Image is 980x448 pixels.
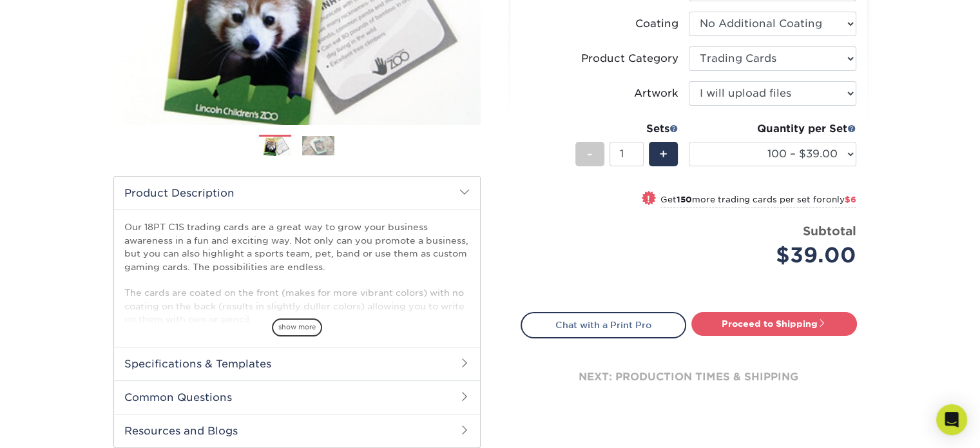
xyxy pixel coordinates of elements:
[691,312,857,335] a: Proceed to Shipping
[521,338,857,416] div: next: production times & shipping
[114,177,480,209] h2: Product Description
[114,380,480,414] h2: Common Questions
[114,347,480,380] h2: Specifications & Templates
[659,144,668,164] span: +
[272,318,322,336] span: show more
[689,121,856,137] div: Quantity per Set
[114,414,480,447] h2: Resources and Blogs
[826,195,856,204] span: only
[845,195,856,204] span: $6
[660,195,856,208] small: Get more trading cards per set for
[587,144,593,164] span: -
[634,86,678,101] div: Artwork
[936,404,967,435] div: Open Intercom Messenger
[647,192,650,206] span: !
[803,224,856,238] strong: Subtotal
[698,240,856,271] div: $39.00
[302,136,334,155] img: Trading Cards 02
[259,135,291,157] img: Trading Cards 01
[581,51,678,66] div: Product Category
[124,220,470,326] p: Our 18PT C1S trading cards are a great way to grow your business awareness in a fun and exciting ...
[575,121,678,137] div: Sets
[677,195,692,204] strong: 150
[635,16,678,32] div: Coating
[521,312,686,338] a: Chat with a Print Pro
